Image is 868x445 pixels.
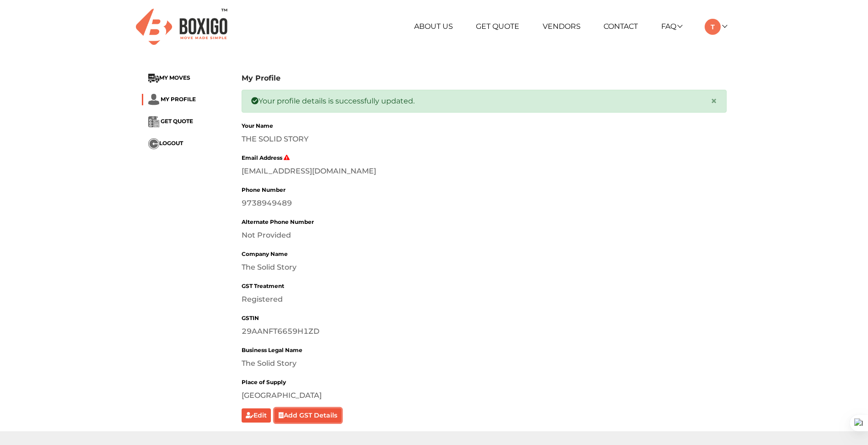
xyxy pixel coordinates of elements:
label: Phone Number [242,186,286,194]
span: MY MOVES [159,74,190,81]
label: Business Legal Name [242,346,302,354]
button: Add GST Details [275,408,341,423]
div: THE SOLID STORY [242,134,727,145]
label: Alternate Phone Number [242,218,314,226]
div: Registered [242,294,727,305]
button: Edit [242,408,271,423]
a: Get Quote [476,22,519,31]
div: The Solid Story [242,358,727,369]
a: About Us [414,22,453,31]
img: ... [148,116,159,127]
button: Close [701,90,726,112]
a: FAQ [661,22,682,31]
a: ... GET QUOTE [148,118,193,125]
label: Your Name [242,122,273,130]
div: [EMAIL_ADDRESS][DOMAIN_NAME] [242,166,727,177]
label: Company Name [242,250,288,258]
div: The Solid Story [242,262,727,273]
h3: My Profile [242,74,727,82]
img: ... [148,94,159,105]
span: × [711,94,717,108]
label: GST Treatment [242,282,284,290]
label: GSTIN [242,314,259,322]
label: Email Address [242,154,290,162]
div: 9738949489 [242,198,727,209]
div: Your profile details is successfully updated. [242,90,727,113]
img: ... [148,74,159,83]
label: Place of Supply [242,378,286,386]
img: ... [148,138,159,149]
a: ... MY PROFILE [148,95,196,102]
span: LOGOUT [159,140,183,147]
div: 29AANFT6659H1ZD [242,326,727,337]
img: Boxigo [136,9,227,45]
div: [GEOGRAPHIC_DATA] [242,390,727,401]
a: Contact [604,22,638,31]
a: Vendors [543,22,581,31]
span: MY PROFILE [161,95,196,102]
a: ...MY MOVES [148,74,190,81]
button: ...LOGOUT [148,138,183,149]
span: GET QUOTE [161,118,193,125]
div: Not Provided [242,230,727,241]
